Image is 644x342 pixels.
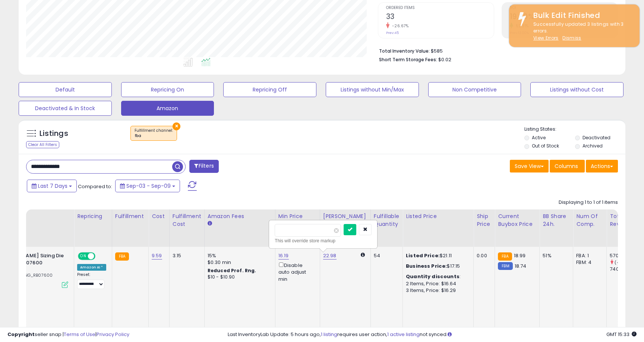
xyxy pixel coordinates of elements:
[278,212,317,220] div: Min Price
[576,252,601,259] div: FBA: 1
[94,253,106,259] span: OFF
[135,128,173,139] span: Fulfillment channel :
[26,141,59,148] div: Clear All Filters
[379,46,612,55] li: $585
[173,212,201,228] div: Fulfillment Cost
[0,272,53,278] span: | SKU: CHTNG_RB07600
[278,252,289,259] a: 16.19
[406,263,468,270] div: $17.15
[530,82,624,97] button: Listings without Cost
[515,262,527,270] span: 18.74
[498,252,512,261] small: FBA
[533,35,559,41] a: View Errors
[610,212,637,228] div: Total Rev.
[477,252,489,259] div: 0.00
[532,134,546,141] label: Active
[208,252,269,259] div: 15%
[379,48,430,54] b: Total Inventory Value:
[576,259,601,266] div: FBM: 4
[121,101,214,116] button: Amazon
[228,331,637,338] div: Last InventoryLab Update: 5 hours ago, requires user action, not synced.
[586,160,618,172] button: Actions
[275,237,372,245] div: This will override store markup
[208,274,269,280] div: $10 - $10.90
[406,212,470,220] div: Listed Price
[438,56,451,63] span: $0.02
[406,273,460,280] b: Quantity discounts
[532,143,559,149] label: Out of Stock
[555,162,578,170] span: Columns
[78,183,112,190] span: Compared to:
[606,331,637,338] span: 2025-09-17 15:33 GMT
[386,6,494,10] span: Ordered Items
[562,35,581,41] u: Dismiss
[19,82,112,97] button: Default
[79,253,88,259] span: ON
[550,160,585,172] button: Columns
[121,82,214,97] button: Repricing On
[428,82,521,97] button: Non Competitive
[386,31,399,35] small: Prev: 45
[610,266,640,273] div: 740.42
[374,212,400,228] div: Fulfillable Quantity
[406,262,447,270] b: Business Price:
[323,212,367,220] div: [PERSON_NAME]
[323,252,337,259] a: 22.98
[173,252,199,259] div: 3.15
[64,331,95,338] a: Terms of Use
[152,212,166,220] div: Cost
[583,134,610,141] label: Deactivated
[115,252,129,261] small: FBA
[208,212,272,220] div: Amazon Fees
[406,280,468,287] div: 2 Items, Price: $16.64
[126,182,171,190] span: Sep-03 - Sep-09
[510,6,618,10] span: ROI
[543,252,567,259] div: 51%
[583,143,603,149] label: Archived
[576,212,603,228] div: Num of Comp.
[135,133,173,139] div: fba
[610,252,640,259] div: 570.74
[386,12,494,22] h2: 33
[498,262,512,270] small: FBM
[389,23,409,29] small: -26.67%
[27,180,77,192] button: Last 7 Days
[19,101,112,116] button: Deactivated & In Stock
[208,220,212,227] small: Amazon Fees.
[528,21,634,42] div: Successfully updated 3 listings with 3 errors.
[115,212,145,220] div: Fulfillment
[208,267,256,274] b: Reduced Prof. Rng.
[379,56,437,63] b: Short Term Storage Fees:
[406,252,468,259] div: $21.11
[326,82,419,97] button: Listings without Min/Max
[173,122,180,130] button: ×
[77,212,109,220] div: Repricing
[615,259,635,265] small: (-22.92%)
[321,331,337,338] a: 1 listing
[77,264,106,271] div: Amazon AI *
[406,287,468,294] div: 3 Items, Price: $16.29
[115,180,180,192] button: Sep-03 - Sep-09
[223,82,316,97] button: Repricing Off
[559,199,618,206] div: Displaying 1 to 1 of 1 items
[528,10,634,21] div: Bulk Edit Finished
[406,252,440,259] b: Listed Price:
[374,252,397,259] div: 54
[514,252,526,259] span: 18.99
[38,182,67,190] span: Last 7 Days
[7,331,35,338] strong: Copyright
[524,126,625,133] p: Listing States:
[406,273,468,280] div: :
[40,128,68,139] h5: Listings
[387,331,420,338] a: 1 active listing
[189,160,218,173] button: Filters
[152,252,162,259] a: 9.59
[208,259,269,266] div: $0.30 min
[477,212,492,228] div: Ship Price
[498,212,536,228] div: Current Buybox Price
[97,331,129,338] a: Privacy Policy
[510,160,549,172] button: Save View
[278,261,314,283] div: Disable auto adjust min
[7,331,129,338] div: seller snap | |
